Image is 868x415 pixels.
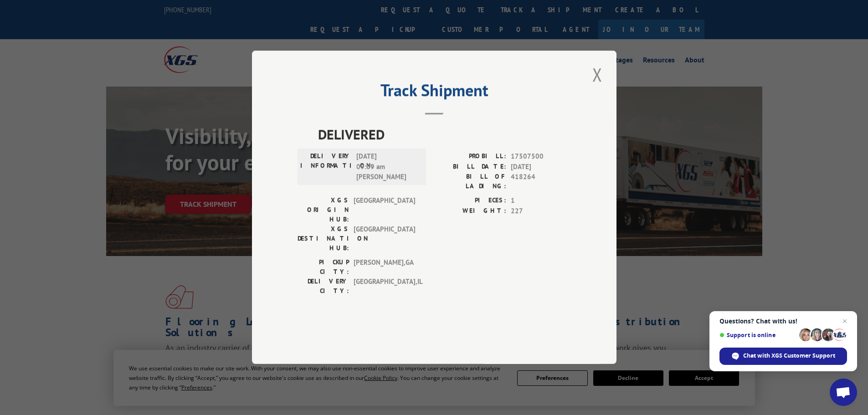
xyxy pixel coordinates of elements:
[830,379,857,406] a: Open chat
[298,225,349,253] label: XGS DESTINATION HUB:
[434,196,506,206] label: PIECES:
[354,277,415,296] span: [GEOGRAPHIC_DATA] , IL
[434,206,506,216] label: WEIGHT:
[511,162,571,172] span: [DATE]
[300,152,352,183] label: DELIVERY INFORMATION:
[434,162,506,172] label: BILL DATE:
[354,196,415,225] span: [GEOGRAPHIC_DATA]
[743,352,835,360] span: Chat with XGS Customer Support
[511,152,571,162] span: 17507500
[354,258,415,277] span: [PERSON_NAME] , GA
[511,206,571,216] span: 227
[719,348,847,365] span: Chat with XGS Customer Support
[511,196,571,206] span: 1
[511,172,571,191] span: 418264
[356,152,418,183] span: [DATE] 09:09 am [PERSON_NAME]
[298,258,349,277] label: PICKUP CITY:
[298,277,349,296] label: DELIVERY CITY:
[298,84,571,101] h2: Track Shipment
[298,196,349,225] label: XGS ORIGIN HUB:
[719,318,847,325] span: Questions? Chat with us!
[434,152,506,162] label: PROBILL:
[590,62,605,87] button: Close modal
[318,124,571,145] span: DELIVERED
[719,332,796,338] span: Support is online
[434,172,506,191] label: BILL OF LADING:
[354,225,415,253] span: [GEOGRAPHIC_DATA]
